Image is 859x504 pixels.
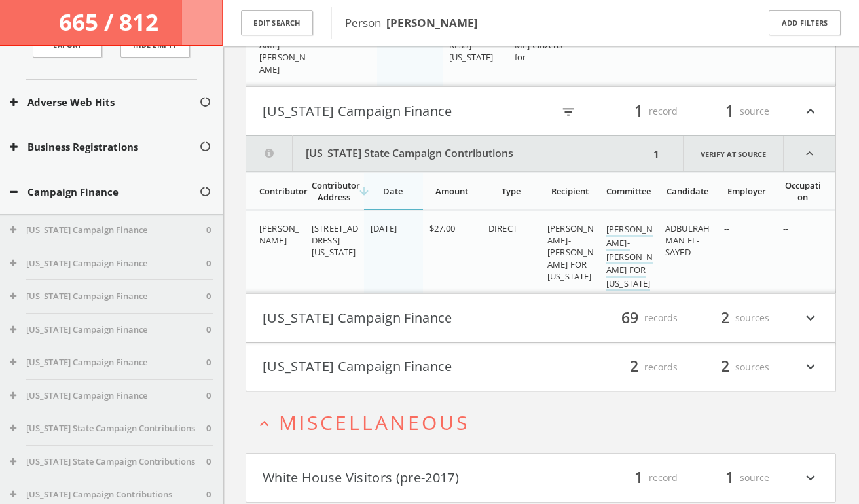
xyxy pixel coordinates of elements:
span: 0 [206,356,211,369]
span: 2 [715,355,735,378]
div: Contributor Address [312,179,356,203]
button: [US_STATE] Campaign Finance [10,224,206,237]
span: $27.00 [430,223,455,234]
div: record [599,467,678,489]
i: expand_more [802,307,819,329]
span: 0 [206,224,211,237]
div: sources [691,307,769,329]
span: 2 [715,306,735,329]
button: [US_STATE] Campaign Finance [10,290,206,303]
i: expand_less [784,136,835,171]
a: [PERSON_NAME]-[PERSON_NAME] FOR [US_STATE] [606,223,653,291]
span: Person [345,15,478,30]
i: expand_more [802,356,819,378]
div: record [599,100,678,122]
button: [US_STATE] Campaign Finance [10,257,206,270]
span: 1 [629,99,649,122]
div: Occupation [783,179,822,203]
span: [PERSON_NAME]-[PERSON_NAME] FOR [US_STATE] [547,223,594,282]
b: [PERSON_NAME] [386,15,478,30]
div: grid [246,16,835,86]
i: expand_less [802,100,819,122]
div: grid [246,211,835,293]
span: [DATE] [371,223,397,234]
div: Contributor [259,185,297,197]
button: [US_STATE] State Campaign Contributions [10,456,206,469]
span: 0 [206,456,211,469]
button: Campaign Finance [10,185,199,200]
div: Recipient [547,185,592,197]
span: 1 [720,99,740,122]
div: Date [371,185,415,197]
button: Adverse Web Hits [10,95,199,110]
span: [PERSON_NAME] [259,223,299,246]
div: Type [488,185,533,197]
div: Candidate [665,185,710,197]
span: 0 [206,323,211,336]
span: 0 [206,290,211,303]
span: 0 [206,389,211,403]
i: filter_list [561,105,576,119]
button: Edit Search [241,10,313,36]
span: ADBULRAHMAN EL-SAYED [665,223,710,258]
div: 1 [649,136,663,171]
span: 0 [206,257,211,270]
div: Committee [606,185,651,197]
span: -- [724,223,729,234]
button: expand_lessMiscellaneous [255,412,836,433]
button: White House Visitors (pre-2017) [263,467,541,489]
button: [US_STATE] Campaign Finance [10,356,206,369]
span: 1 [720,466,740,489]
button: [US_STATE] Campaign Finance [10,389,206,403]
button: [US_STATE] Campaign Contributions [10,488,206,501]
div: Employer [724,185,769,197]
div: sources [691,356,769,378]
button: [US_STATE] State Campaign Contributions [10,422,206,435]
button: [US_STATE] Campaign Finance [263,100,541,122]
span: 665 / 812 [59,7,164,37]
span: -- [783,223,788,234]
span: Miscellaneous [279,409,469,436]
button: [US_STATE] Campaign Finance [263,307,541,329]
div: Amount [430,185,474,197]
div: source [691,100,769,122]
span: 69 [615,306,644,329]
span: [STREET_ADDRESS][US_STATE] [312,223,358,258]
span: 0 [206,422,211,435]
div: source [691,467,769,489]
span: 2 [624,355,644,378]
div: records [599,356,678,378]
div: records [599,307,678,329]
span: [PERSON_NAME] [PERSON_NAME] [259,27,306,75]
i: expand_more [802,467,819,489]
button: [US_STATE] Campaign Finance [263,356,541,378]
span: 0 [206,488,211,501]
i: expand_less [255,415,273,433]
span: 1 [629,466,649,489]
button: [US_STATE] Campaign Finance [10,323,206,336]
button: [US_STATE] State Campaign Contributions [246,136,649,171]
a: Verify at source [683,136,784,171]
span: DIRECT [488,223,517,234]
button: Add Filters [769,10,841,36]
i: arrow_downward [357,185,371,198]
button: Business Registrations [10,139,199,154]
